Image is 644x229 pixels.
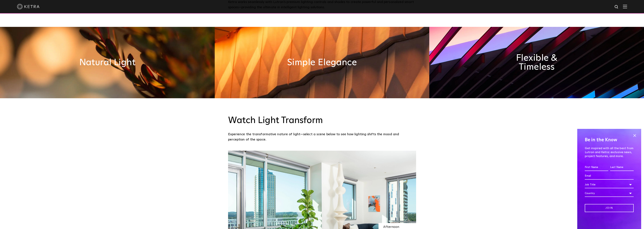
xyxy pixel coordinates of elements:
[585,181,634,188] div: Job Title
[585,190,634,197] div: Country
[429,27,644,98] img: flexible_timeless_ketra
[498,54,575,72] h2: Flexible & Timeless
[585,164,608,171] input: First Name
[623,5,627,8] img: Hamburger%20Nav.svg
[79,58,136,67] h2: Natural Light
[383,225,399,229] span: Afternoon
[215,27,429,98] img: simple_elegance
[585,204,634,212] input: Join
[610,164,634,171] input: Last Name
[585,146,634,158] p: Get inspired with all the best from Lutron and Ketra: exclusive news, project features, and more.
[614,5,619,9] img: search icon
[228,115,416,126] h3: Watch Light Transform
[17,4,39,9] img: ketra-logo-2019-white
[585,172,634,180] input: Email
[287,58,357,67] h2: Simple Elegance
[228,132,414,142] p: Experience the transformative nature of light—select a scene below to see how lighting shifts the...
[585,136,634,144] h4: Be in the Know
